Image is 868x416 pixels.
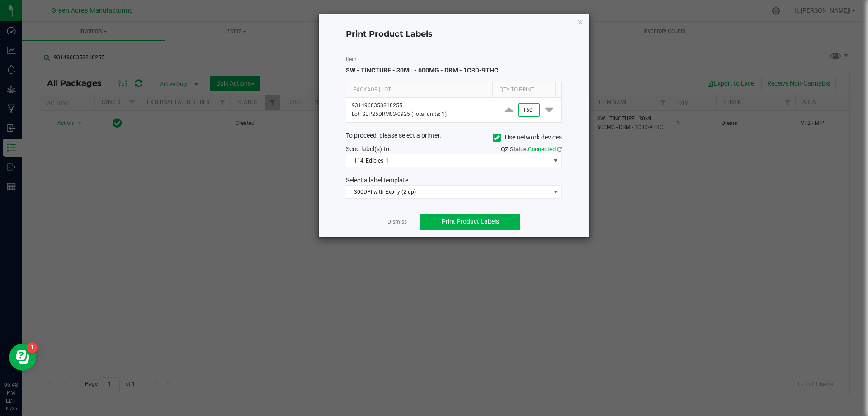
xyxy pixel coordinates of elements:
span: 114_Edibles_1 [346,154,550,167]
a: Dismiss [387,218,407,226]
label: Item [346,55,562,63]
th: Qty to Print [492,82,555,98]
div: To proceed, please select a printer. [339,131,569,144]
span: SW - TINCTURE - 30ML - 600MG - DRM - 1CBD-9THC [346,67,498,74]
span: Connected [528,146,556,153]
iframe: Resource center [9,344,36,371]
span: Send label(s) to: [346,145,391,153]
span: 300DPI with Expiry (2-up) [346,186,550,198]
p: Lot: SEP25DRM03-0925 (Total units: 1) [352,110,491,119]
div: Select a label template. [339,176,569,185]
span: Print Product Labels [442,218,499,225]
label: Use network devices [493,133,562,142]
button: Print Product Labels [420,214,520,230]
th: Package | Lot [346,82,492,98]
p: 9314968358818255 [352,101,491,110]
span: QZ Status: [501,146,562,153]
h4: Print Product Labels [346,29,562,40]
iframe: Resource center unread badge [27,342,38,353]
